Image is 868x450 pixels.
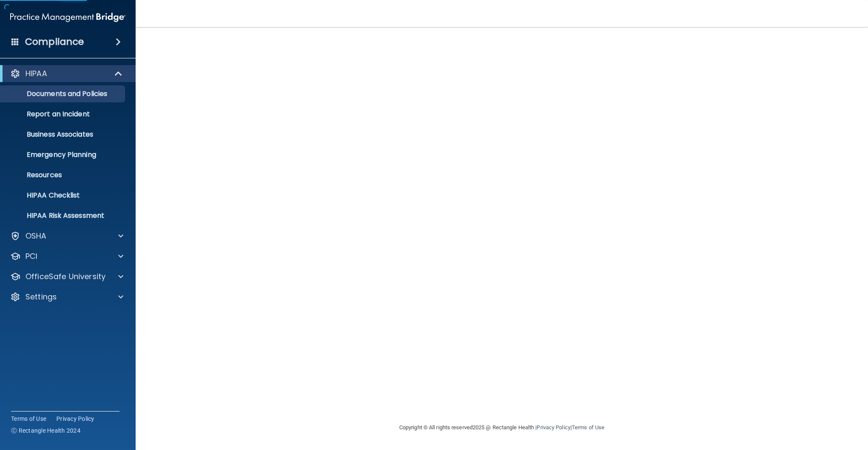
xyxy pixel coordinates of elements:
[572,424,604,431] a: Terms of Use
[11,426,81,435] span: Ⓒ Rectangle Health 2024
[6,90,121,98] p: Documents and Policies
[6,211,121,220] p: HIPAA Risk Assessment
[10,69,123,79] a: HIPAA
[10,292,123,302] a: Settings
[10,251,123,261] a: PCI
[25,292,57,302] p: Settings
[6,110,121,118] p: Report an Incident
[10,231,123,241] a: OSHA
[6,151,121,159] p: Emergency Planning
[10,272,123,282] a: OfficeSafe University
[6,191,121,200] p: HIPAA Checklist
[6,130,121,139] p: Business Associates
[6,171,121,179] p: Resources
[10,9,125,26] img: PMB logo
[25,231,47,241] p: OSHA
[25,36,84,48] h4: Compliance
[537,424,570,431] a: Privacy Policy
[25,272,106,282] p: OfficeSafe University
[25,69,47,79] p: HIPAA
[25,251,37,261] p: PCI
[11,414,46,423] a: Terms of Use
[347,414,657,441] div: Copyright © All rights reserved 2025 @ Rectangle Health | |
[56,414,95,423] a: Privacy Policy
